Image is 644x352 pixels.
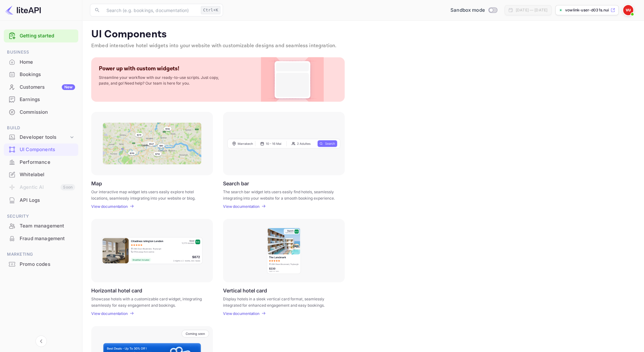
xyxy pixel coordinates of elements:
[4,29,78,42] div: Getting started
[4,251,78,258] span: Marketing
[20,134,69,141] div: Developer tools
[4,194,78,207] div: API Logs
[20,261,75,268] div: Promo codes
[20,71,75,78] div: Bookings
[4,56,78,68] div: Home
[91,180,102,186] p: Map
[4,125,78,131] span: Build
[4,220,78,232] div: Team management
[186,332,205,336] p: Coming soon
[223,287,267,293] p: Vertical hotel card
[20,222,75,230] div: Team management
[4,106,78,118] a: Commission
[91,28,635,41] p: UI Components
[565,7,609,13] p: vowlink-user-d031s.nui...
[4,93,78,106] div: Earnings
[223,204,261,209] a: View documentation
[20,235,75,242] div: Fraud management
[4,68,78,81] div: Bookings
[4,169,78,181] div: Whitelabel
[4,144,78,156] div: UI Components
[223,189,337,200] p: The search bar widget lets users easily find hotels, seamlessly integrating into your website for...
[450,7,485,14] span: Sandbox mode
[4,258,78,271] div: Promo codes
[5,5,41,15] img: LiteAPI logo
[4,56,78,68] a: Home
[4,81,78,93] a: CustomersNew
[516,7,547,13] div: [DATE] — [DATE]
[623,5,633,15] img: vowlink User
[20,84,75,91] div: Customers
[4,93,78,105] a: Earnings
[223,204,259,209] p: View documentation
[223,311,261,316] a: View documentation
[91,311,128,316] p: View documentation
[103,4,198,16] input: Search (e.g. bookings, documentation)
[4,233,78,244] a: Fraud management
[103,123,201,164] img: Map Frame
[4,144,78,155] a: UI Components
[4,156,78,169] div: Performance
[20,197,75,204] div: API Logs
[223,296,337,307] p: Display hotels in a sleek vertical card format, seamlessly integrated for enhanced engagement and...
[4,258,78,270] a: Promo codes
[201,6,220,14] div: Ctrl+K
[91,311,130,316] a: View documentation
[4,220,78,232] a: Team management
[91,204,130,209] a: View documentation
[266,227,301,274] img: Vertical hotel card Frame
[20,159,75,166] div: Performance
[223,311,259,316] p: View documentation
[4,132,78,143] div: Developer tools
[4,68,78,80] a: Bookings
[99,65,179,72] p: Power up with custom widgets!
[448,7,500,14] div: Switch to Production mode
[91,189,205,200] p: Our interactive map widget lets users easily explore hotel locations, seamlessly integrating into...
[91,42,635,50] p: Embed interactive hotel widgets into your website with customizable designs and seamless integrat...
[20,32,75,40] a: Getting started
[4,169,78,180] a: Whitelabel
[20,59,75,66] div: Home
[227,138,340,149] img: Search Frame
[20,171,75,178] div: Whitelabel
[20,109,75,116] div: Commission
[223,180,249,186] p: Search bar
[4,81,78,93] div: CustomersNew
[267,57,318,102] img: Custom Widget PNG
[99,75,226,86] p: Streamline your workflow with our ready-to-use scripts. Just copy, paste, and go! Need help? Our ...
[4,194,78,206] a: API Logs
[4,213,78,220] span: Security
[62,84,75,90] div: New
[20,96,75,103] div: Earnings
[4,49,78,56] span: Business
[91,296,205,307] p: Showcase hotels with a customizable card widget, integrating seamlessly for easy engagement and b...
[91,287,142,293] p: Horizontal hotel card
[101,237,203,265] img: Horizontal hotel card Frame
[4,106,78,118] div: Commission
[35,336,47,347] button: Collapse navigation
[20,146,75,153] div: UI Components
[91,204,128,209] p: View documentation
[4,233,78,245] div: Fraud management
[4,156,78,168] a: Performance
